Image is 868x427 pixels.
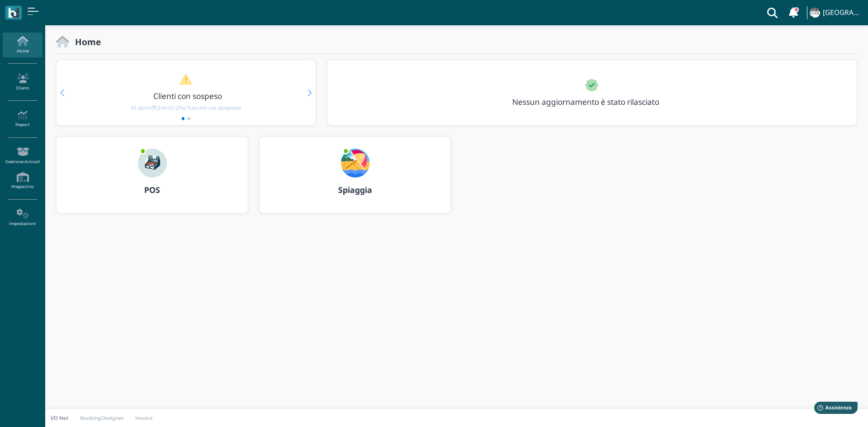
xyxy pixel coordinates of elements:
b: 7 [152,104,156,111]
iframe: Help widget launcher [804,399,860,419]
div: Previous slide [60,89,64,96]
div: 1 / 2 [57,60,316,125]
a: Gestione Articoli [3,143,42,168]
img: ... [138,149,167,178]
a: ... [GEOGRAPHIC_DATA] [808,2,863,23]
div: 1 / 1 [327,60,857,125]
img: ... [341,149,370,178]
a: Clienti con sospeso Vi sono7clienti che hanno un sospeso [74,73,298,112]
div: Next slide [307,89,311,96]
a: Home [3,33,42,57]
h2: Home [69,37,101,47]
a: ... Spiaggia [259,136,451,224]
a: Report [3,107,42,131]
img: logo [8,8,19,18]
b: Spiaggia [338,184,372,195]
a: ... POS [56,136,248,224]
a: Magazzino [3,169,42,193]
span: Assistenza [27,7,60,14]
h3: Nessun aggiornamento è stato rilasciato [507,98,680,106]
b: POS [144,184,160,195]
a: Impostazioni [3,205,42,230]
a: Clienti [3,70,42,94]
span: Vi sono clienti che hanno un sospeso [131,103,241,112]
h4: [GEOGRAPHIC_DATA] [823,9,863,17]
h3: Clienti con sospeso [75,92,300,100]
img: ... [810,8,820,18]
